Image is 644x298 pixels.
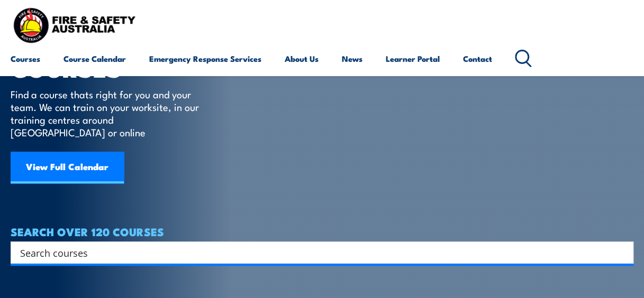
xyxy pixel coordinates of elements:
[11,152,124,183] a: View Full Calendar
[11,88,204,138] p: Find a course thats right for you and your team. We can train on your worksite, in our training c...
[342,46,362,71] a: News
[22,245,612,260] form: Search form
[20,245,610,260] input: Search input
[285,46,319,71] a: About Us
[149,46,261,71] a: Emergency Response Services
[11,57,214,78] h1: COURSES
[615,245,630,260] button: Search magnifier button
[463,46,492,71] a: Contact
[11,226,633,237] h4: SEARCH OVER 120 COURSES
[11,46,40,71] a: Courses
[386,46,440,71] a: Learner Portal
[64,46,126,71] a: Course Calendar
